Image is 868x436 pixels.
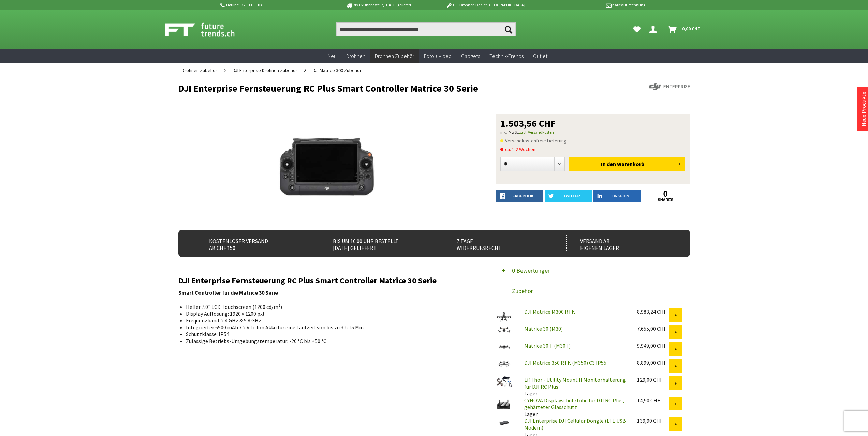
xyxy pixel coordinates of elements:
[500,119,556,128] span: 1.503,56 CHF
[328,52,337,59] span: Neu
[566,235,675,252] div: Versand ab eigenem Lager
[186,324,470,331] li: Integrierter 6500 mAh 7.2 V Li-Ion Akku für eine Laufzeit von bis zu 3 h 15 Min
[443,235,551,252] div: 7 Tage Widerrufsrecht
[178,276,475,285] h2: DJI Enterprise Fernsteuerung RC Plus Smart Controller Matrice 30 Serie
[612,194,629,198] span: LinkedIn
[682,23,700,34] span: 0,00 CHF
[496,359,513,369] img: DJI Matrice 350 RTK (M350) C3 IP55
[496,308,513,325] img: DJI Matrice M300 RTK
[642,190,689,198] a: 0
[647,22,662,36] a: Dein Konto
[665,22,704,36] a: Warenkorb
[341,49,370,63] a: Drohnen
[630,22,644,36] a: Meine Favoriten
[219,1,326,9] p: Hotline 032 511 11 03
[569,157,685,171] button: In den Warenkorb
[539,1,645,9] p: Kauf auf Rechnung
[545,190,592,202] a: twitter
[375,52,414,59] span: Drohnen Zubehör
[485,49,528,63] a: Technik-Trends
[637,417,669,424] div: 139,90 CHF
[501,22,516,36] button: Suchen
[524,359,606,366] a: DJI Matrice 350 RTK (M350) C3 IP55
[496,376,513,387] img: LifThor - Utility Mount II Monitorhalterung für DJI RC Plus
[336,22,516,36] input: Produkt, Marke, Kategorie, EAN, Artikelnummer…
[496,190,544,202] a: facebook
[500,137,568,145] span: Versandkostenfreie Lieferung!
[496,342,513,352] img: Matrice 30 T (M30T)
[456,49,485,63] a: Gadgets
[496,281,690,301] button: Zubehör
[313,67,362,73] span: DJI Matrice 300 Zubehör
[533,52,547,59] span: Outlet
[524,308,575,315] a: DJI Matrice M300 RTK
[496,417,513,429] img: DJI Enterprise DJI Cellular Dongle (LTE USB Modem)
[424,52,452,59] span: Foto + Video
[500,145,535,153] span: ca. 1-2 Wochen
[637,308,669,315] div: 8.983,24 CHF
[524,417,626,431] a: DJI Enterprise DJI Cellular Dongle (LTE USB Modem)
[593,190,641,202] a: LinkedIn
[496,260,690,281] button: 0 Bewertungen
[195,235,304,252] div: Kostenloser Versand ab CHF 150
[461,52,480,59] span: Gadgets
[637,325,669,332] div: 7.655,00 CHF
[601,161,616,167] span: In den
[519,397,632,417] div: Lager
[326,1,432,9] p: Bis 16 Uhr bestellt, [DATE] geliefert.
[178,63,221,78] a: Drohnen Zubehör
[519,376,632,397] div: Lager
[500,128,685,136] p: inkl. MwSt.
[637,376,669,383] div: 129,00 CHF
[489,52,524,59] span: Technik-Trends
[178,83,588,93] h1: DJI Enterprise Fernsteuerung RC Plus Smart Controller Matrice 30 Serie
[259,114,395,223] img: DJI Enterprise Fernsteuerung RC Plus Smart Controller Matrice 30 Serie
[186,310,470,317] li: Display Auflösung: 1920 x 1200 pxl
[419,49,456,63] a: Foto + Video
[186,303,470,310] li: Heller 7.0" LCD Touchscreen (1200 cd/m²)
[229,63,301,78] a: DJI Enterprise Drohnen Zubehör
[513,194,534,198] span: facebook
[637,397,669,404] div: 14,90 CHF
[165,21,250,38] img: Shop Futuretrends - zur Startseite wechseln
[524,342,571,349] a: Matrice 30 T (M30T)
[519,130,554,135] a: zzgl. Versandkosten
[528,49,552,63] a: Outlet
[309,63,365,78] a: DJI Matrice 300 Zubehör
[617,161,644,167] span: Warenkorb
[642,198,689,202] a: shares
[649,83,690,90] img: DJI Enterprise
[370,49,419,63] a: Drohnen Zubehör
[563,194,580,198] span: twitter
[524,376,626,390] a: LifThor - Utility Mount II Monitorhalterung für DJI RC Plus
[637,359,669,366] div: 8.899,00 CHF
[637,342,669,349] div: 9.949,00 CHF
[346,52,365,59] span: Drohnen
[496,325,513,335] img: Matrice 30 (M30)
[524,397,624,410] a: CYNOVA Displayschutzfolie für DJI RC Plus, gehärteter Glasschutz
[186,331,470,337] li: Schutzklasse: IP54
[186,317,470,324] li: Frequenzband: 2.4 GHz & 5.8 GHz
[496,397,513,414] img: CYNOVA Displayschutzfolie für DJI RC Plus, gehärteter Glasschutz
[432,1,539,9] p: DJI Drohnen Dealer [GEOGRAPHIC_DATA]
[860,92,867,126] a: Neue Produkte
[182,67,217,73] span: Drohnen Zubehör
[323,49,341,63] a: Neu
[319,235,428,252] div: Bis um 16:00 Uhr bestellt [DATE] geliefert
[233,67,297,73] span: DJI Enterprise Drohnen Zubehör
[524,325,563,332] a: Matrice 30 (M30)
[178,289,278,296] strong: Smart Controller für die Matrice 30 Serie
[186,337,470,344] li: Zulässige Betriebs-Umgebungstemperatur: -20 °C bis +50 °C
